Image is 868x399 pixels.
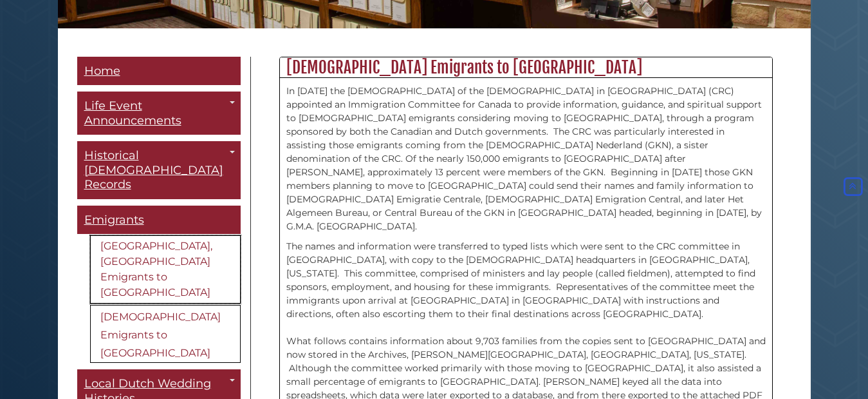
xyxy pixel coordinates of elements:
[286,84,766,233] p: In [DATE] the [DEMOGRAPHIC_DATA] of the [DEMOGRAPHIC_DATA] in [GEOGRAPHIC_DATA] (CRC) appointed a...
[90,235,241,304] a: [GEOGRAPHIC_DATA], [GEOGRAPHIC_DATA] Emigrants to [GEOGRAPHIC_DATA]
[77,141,241,199] a: Historical [DEMOGRAPHIC_DATA] Records
[77,92,241,135] a: Life Event Announcements
[841,181,865,193] a: Back to Top
[77,206,241,235] a: Emigrants
[77,57,241,86] a: Home
[84,213,144,227] span: Emigrants
[84,148,223,191] span: Historical [DEMOGRAPHIC_DATA] Records
[84,64,120,78] span: Home
[280,57,772,78] h2: [DEMOGRAPHIC_DATA] Emigrants to [GEOGRAPHIC_DATA]
[90,305,241,363] a: [DEMOGRAPHIC_DATA] Emigrants to [GEOGRAPHIC_DATA]
[84,99,181,128] span: Life Event Announcements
